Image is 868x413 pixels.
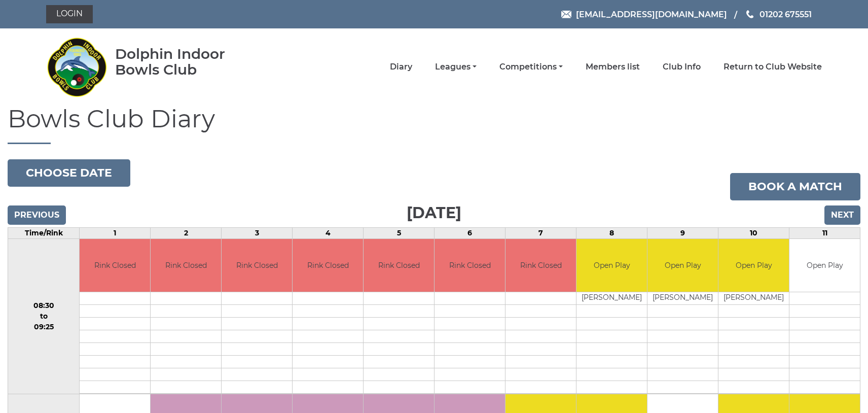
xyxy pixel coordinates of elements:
td: Rink Closed [435,239,505,292]
td: 1 [80,227,151,238]
span: [EMAIL_ADDRESS][DOMAIN_NAME] [576,9,727,19]
td: 4 [293,227,364,238]
img: Phone us [746,10,753,18]
td: 11 [789,227,860,238]
td: 7 [505,227,576,238]
td: 08:30 to 09:25 [8,238,80,394]
td: 3 [222,227,293,238]
a: Competitions [499,61,563,73]
td: 5 [364,227,435,238]
td: [PERSON_NAME] [718,292,789,305]
a: Club Info [663,61,701,73]
button: Choose date [8,159,130,187]
td: Rink Closed [222,239,292,292]
input: Next [824,205,860,225]
td: Rink Closed [151,239,221,292]
a: Diary [390,61,412,73]
td: 10 [718,227,789,238]
td: Open Play [789,239,860,292]
img: Email [561,11,571,18]
a: Login [46,5,93,23]
td: Rink Closed [505,239,576,292]
td: Rink Closed [364,239,434,292]
img: Dolphin Indoor Bowls Club [46,31,107,102]
input: Previous [8,205,66,225]
div: Dolphin Indoor Bowls Club [115,46,258,78]
td: 9 [647,227,718,238]
td: 2 [151,227,222,238]
td: [PERSON_NAME] [576,292,647,305]
td: 6 [435,227,505,238]
a: Return to Club Website [724,61,822,73]
a: Phone us 01202 675551 [745,8,812,21]
td: Open Play [647,239,718,292]
td: Rink Closed [80,239,150,292]
a: Book a match [730,173,860,200]
td: 8 [576,227,647,238]
a: Email [EMAIL_ADDRESS][DOMAIN_NAME] [561,8,727,21]
td: Open Play [718,239,789,292]
a: Members list [586,61,640,73]
h1: Bowls Club Diary [8,106,860,144]
td: [PERSON_NAME] [647,292,718,305]
a: Leagues [435,61,477,73]
td: Time/Rink [8,227,80,238]
span: 01202 675551 [759,9,812,19]
td: Rink Closed [293,239,363,292]
td: Open Play [576,239,647,292]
